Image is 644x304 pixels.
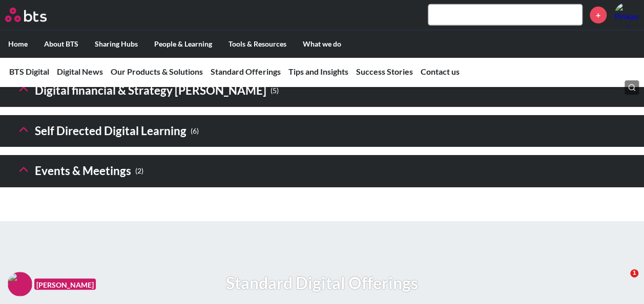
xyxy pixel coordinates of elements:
[34,278,96,290] figcaption: [PERSON_NAME]
[295,31,349,57] label: What we do
[16,160,143,182] h3: Events & Meetings
[614,3,639,27] a: Profile
[220,31,295,57] label: Tools & Resources
[16,120,199,142] h3: Self Directed Digital Learning
[146,31,220,57] label: People & Learning
[288,67,348,76] a: Tips and Insights
[226,272,418,295] h1: Standard Digital Offerings
[87,31,146,57] label: Sharing Hubs
[111,67,203,76] a: Our Products & Solutions
[421,67,460,76] a: Contact us
[57,67,103,76] a: Digital News
[614,3,639,27] img: Pinkamol Ruckpao
[630,269,638,277] span: 1
[5,8,47,22] img: BTS Logo
[16,80,279,102] h3: Digital financial & Strategy [PERSON_NAME]
[271,84,279,98] small: ( 5 )
[36,31,87,57] label: About BTS
[191,124,199,138] small: ( 6 )
[135,164,143,178] small: ( 2 )
[356,67,413,76] a: Success Stories
[590,7,607,24] a: +
[5,8,66,22] a: Go home
[609,269,634,294] iframe: Intercom live chat
[8,272,32,296] img: F
[211,67,281,76] a: Standard Offerings
[9,67,49,76] a: BTS Digital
